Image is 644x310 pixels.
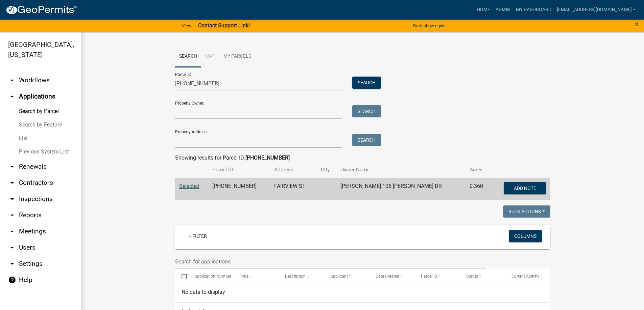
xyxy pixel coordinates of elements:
span: Status [466,274,478,279]
i: arrow_drop_down [8,227,16,235]
button: Search [352,134,381,146]
datatable-header-cell: Select [175,269,188,285]
th: Acres [466,162,491,178]
input: Search for applications [175,255,486,269]
datatable-header-cell: Type [233,269,279,285]
button: Search [352,77,381,89]
button: Bulk Actions [503,205,550,218]
i: arrow_drop_down [8,163,16,171]
span: Add Note [514,185,536,191]
strong: Contact Support Link! [198,22,250,29]
div: No data to display [175,285,550,302]
td: [PHONE_NUMBER] [208,178,270,200]
a: Admin [493,3,513,16]
i: arrow_drop_down [8,195,16,203]
th: Address [270,162,317,178]
datatable-header-cell: Date Created [369,269,414,285]
datatable-header-cell: Parcel ID [414,269,460,285]
span: × [635,20,639,29]
datatable-header-cell: Application Number [188,269,233,285]
i: arrow_drop_down [8,179,16,187]
a: Selected [179,183,199,189]
datatable-header-cell: Applicant [324,269,369,285]
button: Don't show again [410,20,448,31]
a: [EMAIL_ADDRESS][DOMAIN_NAME] [554,3,639,16]
datatable-header-cell: Current Activity [505,269,550,285]
i: arrow_drop_down [8,260,16,268]
th: Owner Name [336,162,465,178]
button: Add Note [504,182,546,194]
a: Search [175,46,201,67]
div: Showing results for Parcel ID: [175,154,550,162]
button: Close [635,20,639,28]
th: Parcel ID [208,162,270,178]
span: Current Activity [511,274,540,279]
td: 0.360 [466,178,491,200]
strong: [PHONE_NUMBER] [245,154,290,161]
i: arrow_drop_down [8,211,16,219]
td: [PERSON_NAME] 106 [PERSON_NAME] DR [336,178,465,200]
th: City [317,162,337,178]
datatable-header-cell: Status [460,269,505,285]
a: View [179,20,194,31]
button: Search [352,105,381,117]
i: help [8,276,16,284]
span: Applicant [330,274,348,279]
span: Type [240,274,248,279]
td: FAIRVIEW ST [270,178,317,200]
datatable-header-cell: Description [279,269,324,285]
span: Application Number [194,274,231,279]
i: arrow_drop_down [8,76,16,84]
span: Parcel ID [421,274,437,279]
a: My Parcels [219,46,255,67]
a: + Filter [183,230,212,242]
i: arrow_drop_down [8,244,16,252]
a: Home [474,3,493,16]
button: Columns [509,230,542,242]
a: My Dashboard [513,3,554,16]
i: arrow_drop_up [8,92,16,101]
span: Date Created [376,274,399,279]
span: Description [285,274,306,279]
